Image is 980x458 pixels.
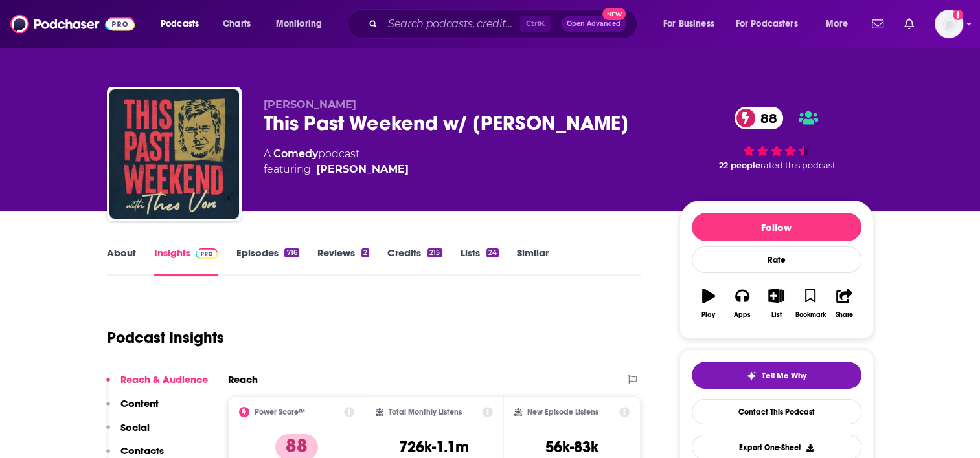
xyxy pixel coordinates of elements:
[264,162,409,177] span: featuring
[276,15,322,33] span: Monitoring
[316,162,409,177] a: Theo Von
[701,311,715,319] div: Play
[461,246,499,276] a: Lists24
[899,13,919,35] a: Show notifications dropdown
[545,437,598,457] h3: 56k-83k
[654,14,731,34] button: open menu
[817,14,864,34] button: open menu
[109,89,239,219] img: This Past Weekend w/ Theo Von
[679,98,874,179] div: 88 22 peoplerated this podcast
[527,408,598,417] h2: New Episode Listens
[120,397,159,409] p: Content
[795,311,825,319] div: Bookmark
[793,280,827,327] button: Bookmark
[734,311,751,319] div: Apps
[826,15,848,33] span: More
[317,246,369,276] a: Reviews2
[359,9,650,39] div: Search podcasts, credits, & more...
[517,246,549,276] a: Similar
[389,408,462,417] h2: Total Monthly Listens
[746,371,757,381] img: tell me why sparkle
[692,213,861,241] button: Follow
[520,16,551,32] span: Ctrl K
[771,311,782,319] div: List
[284,248,299,257] div: 716
[255,408,305,417] h2: Power Score™
[120,444,164,457] p: Contacts
[120,421,150,433] p: Social
[727,14,817,34] button: open menu
[106,397,159,421] button: Content
[602,8,626,20] span: New
[762,371,806,381] span: Tell Me Why
[120,373,208,386] p: Reach & Audience
[106,373,208,397] button: Reach & Audience
[107,246,136,276] a: About
[561,16,626,32] button: Open AdvancedNew
[663,15,714,33] span: For Business
[273,147,318,160] a: Comedy
[692,399,861,424] a: Contact This Podcast
[152,14,216,34] button: open menu
[361,248,369,257] div: 2
[399,437,469,457] h3: 726k-1.1m
[228,373,258,386] h2: Reach
[161,15,199,33] span: Podcasts
[719,160,760,170] span: 22 people
[935,10,963,38] button: Show profile menu
[747,107,784,129] span: 88
[867,13,889,35] a: Show notifications dropdown
[567,21,621,27] span: Open Advanced
[736,15,798,33] span: For Podcasters
[107,328,224,347] h1: Podcast Insights
[387,246,442,276] a: Credits215
[236,246,299,276] a: Episodes716
[427,248,442,257] div: 215
[935,10,963,38] span: Logged in as ColleenO
[196,248,218,259] img: Podchaser Pro
[827,280,861,327] button: Share
[10,12,135,36] img: Podchaser - Follow, Share and Rate Podcasts
[267,14,339,34] button: open menu
[725,280,759,327] button: Apps
[214,14,258,34] a: Charts
[692,246,861,273] div: Rate
[264,146,409,177] div: A podcast
[692,280,725,327] button: Play
[735,107,784,129] a: 88
[223,15,251,33] span: Charts
[264,98,356,111] span: [PERSON_NAME]
[154,246,218,276] a: InsightsPodchaser Pro
[935,10,963,38] img: User Profile
[953,10,963,20] svg: Add a profile image
[106,421,150,445] button: Social
[692,362,861,389] button: tell me why sparkleTell Me Why
[760,160,836,170] span: rated this podcast
[759,280,793,327] button: List
[383,14,520,34] input: Search podcasts, credits, & more...
[836,311,853,319] div: Share
[486,248,499,257] div: 24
